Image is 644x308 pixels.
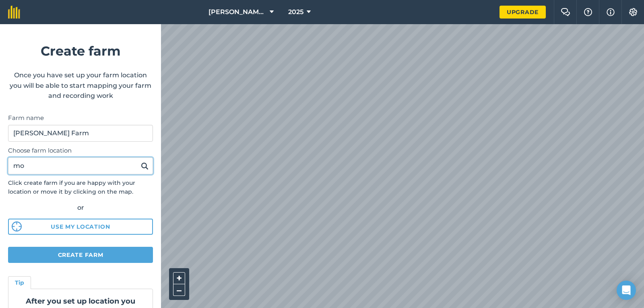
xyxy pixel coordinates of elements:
[173,284,185,296] button: –
[628,8,638,16] img: A cog icon
[8,178,153,196] p: Click create farm if you are happy with your location or move it by clicking on the map.
[561,8,570,16] img: Two speech bubbles overlapping with the left bubble in the forefront
[8,247,153,263] button: Create farm
[8,6,20,19] img: fieldmargin Logo
[8,125,153,142] input: Farm name
[8,113,153,123] label: Farm name
[208,7,266,17] span: [PERSON_NAME] Headquarters
[617,281,636,300] div: Open Intercom Messenger
[8,41,153,61] h1: Create farm
[8,157,153,174] input: Enter your farm’s address
[607,7,615,17] img: svg+xml;base64,PHN2ZyB4bWxucz0iaHR0cDovL3d3dy53My5vcmcvMjAwMC9zdmciIHdpZHRoPSIxNyIgaGVpZ2h0PSIxNy...
[288,7,303,17] span: 2025
[500,6,546,19] a: Upgrade
[8,219,153,235] button: Use my location
[583,8,593,16] img: A question mark icon
[141,161,149,171] img: svg+xml;base64,PHN2ZyB4bWxucz0iaHR0cDovL3d3dy53My5vcmcvMjAwMC9zdmciIHdpZHRoPSIxOSIgaGVpZ2h0PSIyNC...
[12,221,22,232] img: svg%3e
[8,146,153,155] label: Choose farm location
[173,272,185,284] button: +
[8,203,153,213] div: or
[15,278,24,287] h4: Tip
[8,70,153,101] p: Once you have set up your farm location you will be able to start mapping your farm and recording...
